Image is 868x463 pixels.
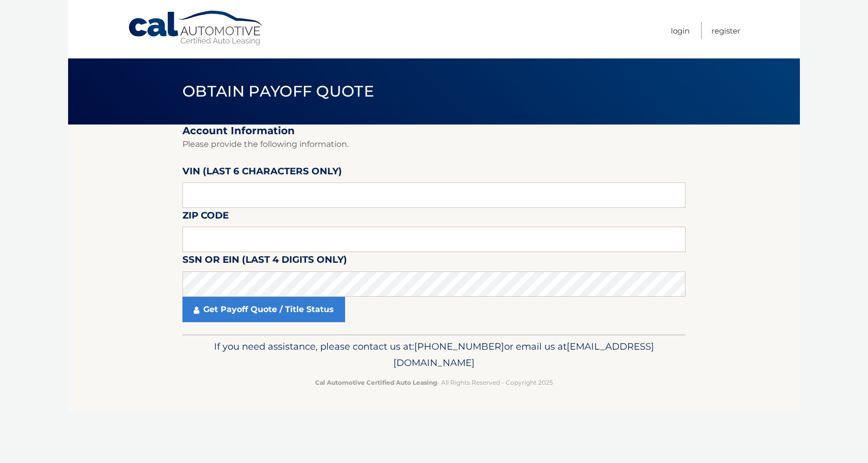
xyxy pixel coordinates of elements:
span: Obtain Payoff Quote [182,82,374,101]
span: [PHONE_NUMBER] [414,341,504,352]
p: - All Rights Reserved - Copyright 2025 [189,377,679,388]
a: Register [711,22,740,39]
a: Login [671,22,690,39]
label: VIN (last 6 characters only) [182,164,342,182]
h2: Account Information [182,125,686,137]
p: Please provide the following information. [182,137,686,151]
strong: Cal Automotive Certified Auto Leasing [315,379,437,386]
p: If you need assistance, please contact us at: or email us at [189,338,679,371]
a: Cal Automotive [128,10,265,46]
label: Zip Code [182,208,229,227]
a: Get Payoff Quote / Title Status [182,297,345,322]
label: SSN or EIN (last 4 digits only) [182,252,347,271]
